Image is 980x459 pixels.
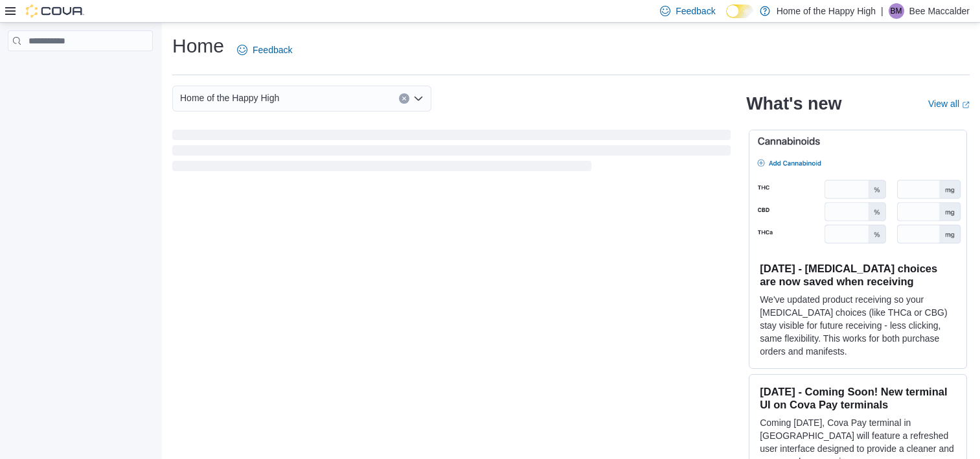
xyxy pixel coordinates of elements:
p: Home of the Happy High [777,3,876,19]
p: | [881,3,883,19]
button: Open list of options [413,93,424,104]
input: Dark Mode [726,5,753,18]
svg: External link [962,101,970,109]
span: Loading [172,132,731,174]
nav: Complex example [8,54,153,85]
img: Cova [26,5,84,18]
span: Dark Mode [726,18,727,19]
p: Bee Maccalder [909,3,970,19]
div: Bee Maccalder [889,3,904,19]
span: Home of the Happy High [180,90,279,106]
h3: [DATE] - Coming Soon! New terminal UI on Cova Pay terminals [760,385,956,411]
button: Clear input [399,93,409,104]
h3: [DATE] - [MEDICAL_DATA] choices are now saved when receiving [760,262,956,288]
h1: Home [172,33,224,59]
p: We've updated product receiving so your [MEDICAL_DATA] choices (like THCa or CBG) stay visible fo... [760,293,956,358]
span: Feedback [253,43,292,56]
span: BM [891,3,902,19]
h2: What's new [746,93,841,114]
span: Feedback [676,5,715,18]
a: View allExternal link [928,99,970,109]
a: Feedback [232,37,297,63]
